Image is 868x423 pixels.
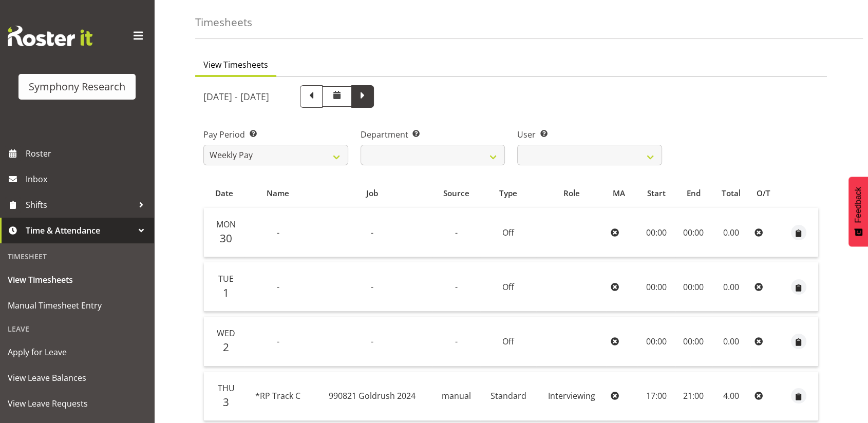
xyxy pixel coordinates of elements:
span: 3 [223,395,229,409]
span: Feedback [854,187,863,223]
span: MA [612,187,625,199]
span: - [371,281,373,293]
span: Apply for Leave [8,344,146,360]
span: Type [499,187,517,199]
td: 21:00 [675,372,712,421]
span: Manual Timesheet Entry [8,298,146,313]
td: 00:00 [675,262,712,312]
span: 1 [223,285,229,300]
button: Feedback - Show survey [848,177,868,246]
span: manual [442,390,471,401]
span: - [371,336,373,347]
span: - [455,227,458,238]
span: Inbox [26,171,149,187]
span: Interviewing [548,390,595,401]
h5: [DATE] - [DATE] [203,91,269,102]
td: Off [480,317,536,366]
td: 0.00 [712,208,751,257]
span: - [455,336,458,347]
span: 2 [223,340,229,354]
span: Mon [216,219,236,230]
span: View Leave Balances [8,370,146,386]
h4: Timesheets [195,16,252,28]
span: View Leave Requests [8,396,146,411]
td: Off [480,208,536,257]
span: Total [722,187,741,199]
td: 17:00 [637,372,675,421]
td: 4.00 [712,372,751,421]
span: View Timesheets [203,59,268,71]
span: Shifts [26,197,134,213]
span: - [455,281,458,293]
label: Pay Period [203,128,348,141]
td: 00:00 [637,262,675,312]
a: View Timesheets [3,267,152,293]
span: Name [267,187,289,199]
td: 00:00 [637,317,675,366]
span: - [277,336,279,347]
span: Date [215,187,233,199]
span: O/T [757,187,770,199]
a: View Leave Balances [3,365,152,391]
span: Time & Attendance [26,223,134,238]
span: Job [366,187,378,199]
td: 00:00 [675,317,712,366]
span: 990821 Goldrush 2024 [329,390,416,401]
span: 30 [220,231,232,245]
span: Tue [218,273,234,284]
td: 0.00 [712,317,751,366]
div: Symphony Research [29,79,125,94]
div: Timesheet [3,246,152,267]
a: Apply for Leave [3,339,152,365]
label: User [517,128,662,141]
span: End [687,187,701,199]
span: *RP Track C [255,390,300,401]
span: View Timesheets [8,272,146,287]
div: Leave [3,318,152,339]
span: Source [443,187,469,199]
span: Wed [217,328,235,339]
span: - [277,227,279,238]
td: Standard [480,372,536,421]
span: Start [647,187,666,199]
span: - [277,281,279,293]
span: Roster [26,146,149,161]
span: Thu [218,382,235,394]
a: Manual Timesheet Entry [3,293,152,318]
span: - [371,227,373,238]
td: 00:00 [675,208,712,257]
span: Role [563,187,580,199]
td: 0.00 [712,262,751,312]
a: View Leave Requests [3,391,152,416]
td: Off [480,262,536,312]
td: 00:00 [637,208,675,257]
img: Rosterit website logo [8,26,92,46]
label: Department [361,128,505,141]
